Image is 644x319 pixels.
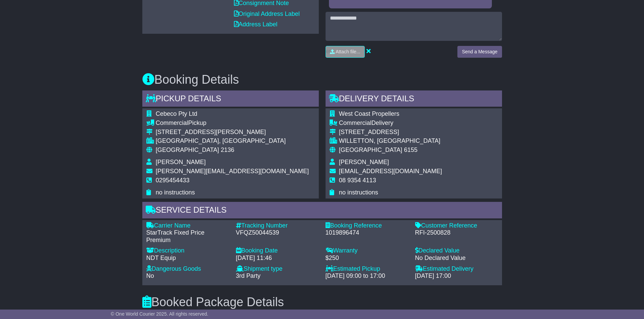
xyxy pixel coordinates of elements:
h3: Booked Package Details [142,295,502,309]
div: [GEOGRAPHIC_DATA], [GEOGRAPHIC_DATA] [156,137,309,145]
div: Pickup [156,119,309,127]
span: 0295454433 [156,177,190,184]
div: $250 [326,255,408,262]
span: 08 9354 4113 [339,177,376,184]
span: Commercial [156,119,188,126]
span: 6155 [404,147,418,153]
div: [DATE] 09:00 to 17:00 [326,272,408,280]
div: Estimated Delivery [415,265,498,273]
div: [STREET_ADDRESS] [339,129,442,136]
a: Original Address Label [234,10,300,17]
div: 1019896474 [326,229,408,237]
span: No [146,272,154,279]
div: Booking Reference [326,222,408,230]
span: 3rd Party [236,272,261,279]
div: Declared Value [415,247,498,255]
div: Estimated Pickup [326,265,408,273]
div: VFQZ50044539 [236,229,319,237]
span: [PERSON_NAME][EMAIL_ADDRESS][DOMAIN_NAME] [156,168,309,175]
span: [PERSON_NAME] [156,159,206,165]
span: [PERSON_NAME] [339,159,389,165]
div: RFI-2500828 [415,229,498,237]
div: Dangerous Goods [146,265,229,273]
div: Booking Date [236,247,319,255]
a: Address Label [234,21,278,28]
div: Delivery Details [326,90,502,109]
div: Customer Reference [415,222,498,230]
div: Warranty [326,247,408,255]
div: [DATE] 11:46 [236,255,319,262]
span: © One World Courier 2025. All rights reserved. [111,311,209,317]
span: [GEOGRAPHIC_DATA] [156,147,219,153]
span: no instructions [339,189,378,196]
span: 2136 [221,147,234,153]
div: Tracking Number [236,222,319,230]
div: Pickup Details [142,90,319,109]
div: [STREET_ADDRESS][PERSON_NAME] [156,129,309,136]
div: No Declared Value [415,255,498,262]
div: WILLETTON, [GEOGRAPHIC_DATA] [339,137,442,145]
div: Delivery [339,119,442,127]
div: [DATE] 17:00 [415,272,498,280]
div: Carrier Name [146,222,229,230]
button: Send a Message [457,46,502,58]
div: NDT Equip [146,255,229,262]
span: Cebeco Pty Ltd [156,110,197,117]
div: StarTrack Fixed Price Premium [146,229,229,244]
h3: Booking Details [142,73,502,86]
span: [GEOGRAPHIC_DATA] [339,147,402,153]
span: West Coast Propellers [339,110,400,117]
div: Description [146,247,229,255]
div: Shipment type [236,265,319,273]
div: Service Details [142,202,502,220]
span: [EMAIL_ADDRESS][DOMAIN_NAME] [339,168,442,175]
span: Commercial [339,119,372,126]
span: no instructions [156,189,195,196]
